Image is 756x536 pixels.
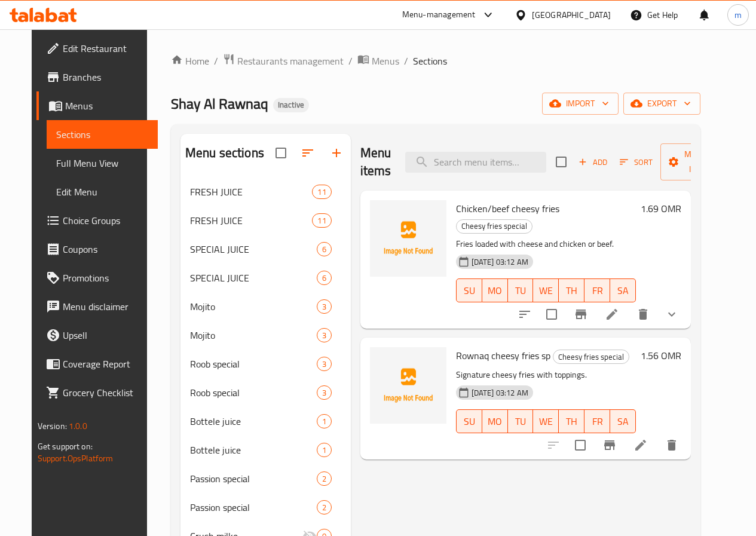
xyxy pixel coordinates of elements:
span: Add [577,155,609,169]
span: Sections [413,54,447,68]
div: Roob special3 [180,378,351,407]
span: import [552,96,609,111]
span: Manage items [670,147,731,177]
span: Choice Groups [63,213,148,228]
span: SPECIAL JUICE [190,242,317,256]
span: Edit Restaurant [63,41,148,56]
div: [GEOGRAPHIC_DATA] [532,8,611,22]
span: WE [538,282,554,299]
span: Menus [65,99,148,113]
div: items [317,357,332,371]
span: FR [589,282,605,299]
a: Menus [36,91,158,120]
span: Sort sections [293,139,322,167]
span: Roob special [190,357,317,371]
span: [DATE] 03:12 AM [467,387,533,399]
h2: Menu sections [185,144,264,162]
span: Full Menu View [56,156,148,170]
span: 11 [313,215,330,226]
div: Cheesy fries special [553,350,629,364]
span: FRESH JUICE [190,213,312,228]
span: export [633,96,691,111]
div: Bottele juice [190,443,317,457]
span: 1 [317,416,331,427]
img: Rownaq cheesy fries sp [370,347,446,424]
span: Grocery Checklist [63,385,148,400]
span: Bottele juice [190,414,317,428]
span: Sections [56,127,148,142]
button: TU [508,409,534,433]
div: items [317,242,332,256]
button: WE [533,409,559,433]
span: Inactive [273,100,309,110]
div: Mojito [190,299,317,314]
div: FRESH JUICE11 [180,206,351,235]
button: delete [629,300,657,329]
div: SPECIAL JUICE6 [180,235,351,264]
button: SU [456,409,482,433]
span: Passion special [190,471,317,486]
span: Select to update [568,433,593,458]
div: Mojito3 [180,321,351,350]
span: Cheesy fries special [553,350,629,364]
h6: 1.56 OMR [641,347,681,364]
span: 3 [317,330,331,341]
a: Support.OpsPlatform [38,451,114,466]
button: WE [533,278,559,302]
span: TU [513,413,529,430]
span: Sort items [612,153,660,171]
a: Coverage Report [36,350,158,378]
span: 11 [313,186,330,198]
div: Bottele juice1 [180,407,351,436]
span: SA [615,413,631,430]
div: Passion special [190,500,317,514]
span: 6 [317,272,331,284]
span: 2 [317,502,331,513]
span: Sort [620,155,653,169]
button: delete [657,431,686,460]
a: Full Menu View [47,149,158,177]
input: search [405,152,546,173]
span: Rownaq cheesy fries sp [456,347,550,365]
button: MO [482,409,508,433]
svg: Show Choices [665,307,679,321]
li: / [348,54,353,68]
button: FR [584,409,610,433]
div: Bottele juice1 [180,436,351,464]
p: Signature cheesy fries with toppings. [456,367,636,382]
span: TH [564,282,580,299]
button: FR [584,278,610,302]
span: FRESH JUICE [190,185,312,199]
nav: breadcrumb [171,53,700,69]
a: Edit Restaurant [36,34,158,63]
a: Sections [47,120,158,149]
a: Grocery Checklist [36,378,158,407]
span: Roob special [190,385,317,400]
span: Upsell [63,328,148,342]
span: TH [564,413,580,430]
button: Sort [617,153,656,171]
div: Passion special2 [180,493,351,522]
span: Mojito [190,328,317,342]
span: SU [461,282,478,299]
button: MO [482,278,508,302]
span: Add item [574,153,612,171]
div: items [317,471,332,486]
button: TH [559,278,584,302]
button: sort-choices [510,300,539,329]
div: items [312,185,331,199]
div: FRESH JUICE11 [180,177,351,206]
div: SPECIAL JUICE6 [180,264,351,292]
li: / [214,54,218,68]
div: SPECIAL JUICE [190,271,317,285]
span: Cheesy fries special [457,219,532,233]
div: items [317,385,332,400]
a: Edit Menu [47,177,158,206]
span: 3 [317,301,331,313]
button: Branch-specific-item [595,431,624,460]
a: Choice Groups [36,206,158,235]
span: Restaurants management [237,54,344,68]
